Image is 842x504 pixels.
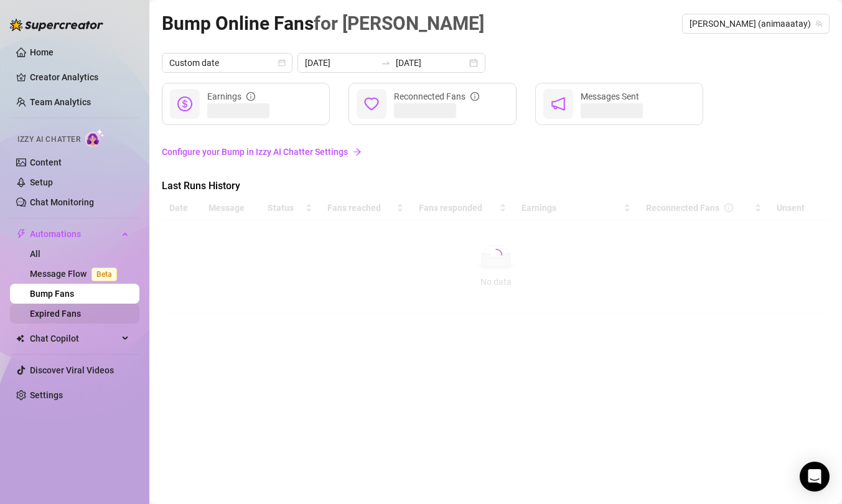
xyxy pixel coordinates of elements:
[30,309,81,319] a: Expired Fans
[30,67,129,87] a: Creator Analytics
[30,249,40,259] a: All
[353,147,362,156] span: arrow-right
[16,229,26,239] span: thunderbolt
[85,129,105,147] img: AI Chatter
[30,97,91,107] a: Team Analytics
[30,177,53,187] a: Setup
[396,56,467,70] input: End date
[581,91,639,101] span: Messages Sent
[169,54,285,72] span: Custom date
[381,58,391,68] span: swap-right
[30,157,62,167] a: Content
[91,268,117,281] span: Beta
[30,329,118,348] span: Chat Copilot
[30,47,54,57] a: Home
[30,365,114,375] a: Discover Viral Videos
[30,289,74,299] a: Bump Fans
[207,90,255,103] div: Earnings
[162,9,484,38] article: Bump Online Fans
[800,462,830,492] div: Open Intercom Messenger
[815,20,823,27] span: team
[30,269,122,279] a: Message FlowBeta
[162,179,371,194] span: Last Runs History
[381,58,391,68] span: to
[162,145,830,159] a: Configure your Bump in Izzy AI Chatter Settings
[305,56,376,70] input: Start date
[30,224,118,244] span: Automations
[551,96,566,111] span: notification
[278,59,286,67] span: calendar
[314,12,484,34] span: for [PERSON_NAME]
[394,90,479,103] div: Reconnected Fans
[17,134,80,146] span: Izzy AI Chatter
[16,334,24,343] img: Chat Copilot
[364,96,379,111] span: heart
[470,92,479,101] span: info-circle
[487,246,504,264] span: loading
[30,197,94,207] a: Chat Monitoring
[690,14,822,33] span: Taylor (animaaatay)
[246,92,255,101] span: info-circle
[162,140,830,164] a: Configure your Bump in Izzy AI Chatter Settingsarrow-right
[10,19,103,31] img: logo-BBDzfeDw.svg
[30,390,63,400] a: Settings
[177,96,192,111] span: dollar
